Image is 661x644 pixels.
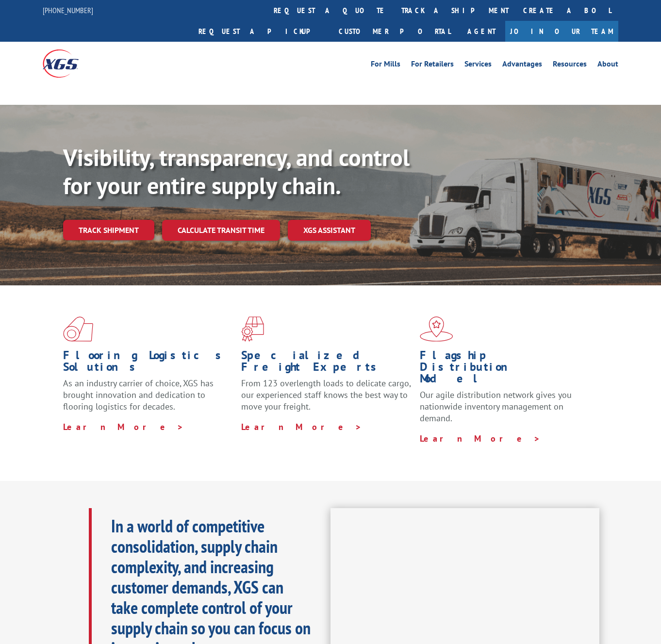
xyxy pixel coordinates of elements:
[331,21,458,42] a: Customer Portal
[505,21,618,42] a: Join Our Team
[63,349,234,378] h1: Flooring Logistics Solutions
[241,378,412,421] p: From 123 overlength loads to delicate cargo, our experienced staff knows the best way to move you...
[420,389,572,424] span: Our agile distribution network gives you nationwide inventory management on demand.
[241,421,362,432] a: Learn More >
[411,60,454,71] a: For Retailers
[43,5,93,15] a: [PHONE_NUMBER]
[63,142,410,200] b: Visibility, transparency, and control for your entire supply chain.
[288,220,371,241] a: XGS ASSISTANT
[420,316,453,342] img: xgs-icon-flagship-distribution-model-red
[241,316,264,342] img: xgs-icon-focused-on-flooring-red
[597,60,618,71] a: About
[502,60,542,71] a: Advantages
[191,21,331,42] a: Request a pickup
[63,316,93,342] img: xgs-icon-total-supply-chain-intelligence-red
[553,60,587,71] a: Resources
[63,220,154,240] a: Track shipment
[420,349,591,389] h1: Flagship Distribution Model
[371,60,400,71] a: For Mills
[241,349,412,378] h1: Specialized Freight Experts
[162,220,280,241] a: Calculate transit time
[458,21,505,42] a: Agent
[63,421,184,432] a: Learn More >
[420,433,541,444] a: Learn More >
[464,60,492,71] a: Services
[63,378,214,412] span: As an industry carrier of choice, XGS has brought innovation and dedication to flooring logistics...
